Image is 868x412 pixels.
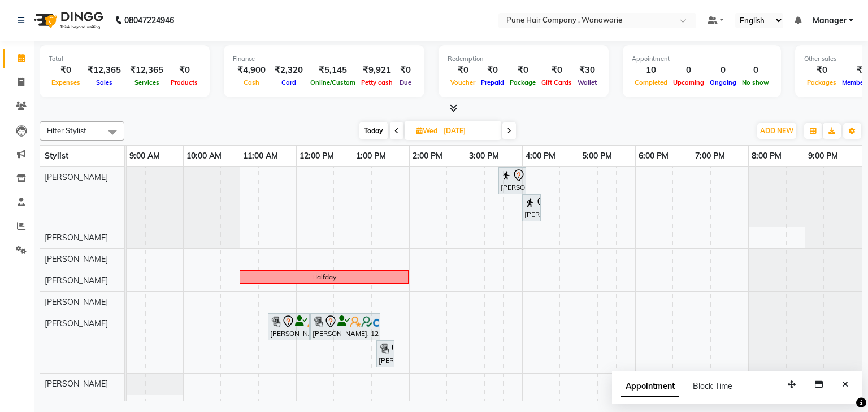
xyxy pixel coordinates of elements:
[804,64,839,77] div: ₹0
[523,196,540,220] div: [PERSON_NAME], 04:00 PM-04:20 PM, Hairwash Medium
[297,148,337,164] a: 12:00 PM
[448,54,600,64] div: Redemption
[579,148,615,164] a: 5:00 PM
[49,54,201,64] div: Total
[125,64,168,77] div: ₹12,365
[396,64,415,77] div: ₹0
[359,122,388,139] span: Today
[670,64,707,77] div: 0
[233,54,415,64] div: Finance
[45,151,68,161] span: Stylist
[693,381,732,391] span: Block Time
[45,297,108,307] span: [PERSON_NAME]
[478,78,507,86] span: Prepaid
[632,78,670,86] span: Completed
[804,78,839,86] span: Packages
[760,126,793,135] span: ADD NEW
[749,148,784,164] a: 8:00 PM
[692,148,728,164] a: 7:00 PM
[358,64,396,77] div: ₹9,921
[270,64,307,77] div: ₹2,320
[632,64,670,77] div: 10
[813,15,847,27] span: Manager
[397,78,414,86] span: Due
[353,148,389,164] a: 1:00 PM
[47,126,86,135] span: Filter Stylist
[575,64,600,77] div: ₹30
[168,78,201,86] span: Products
[632,54,772,64] div: Appointment
[45,233,108,243] span: [PERSON_NAME]
[93,78,115,86] span: Sales
[523,148,558,164] a: 4:00 PM
[575,78,600,86] span: Wallet
[132,78,162,86] span: Services
[440,122,497,139] input: 2025-09-03
[448,64,478,77] div: ₹0
[49,78,83,86] span: Expenses
[358,78,396,86] span: Petty cash
[539,64,575,77] div: ₹0
[233,64,270,77] div: ₹4,900
[240,148,281,164] a: 11:00 AM
[707,78,739,86] span: Ongoing
[184,148,224,164] a: 10:00 AM
[805,148,841,164] a: 9:00 PM
[739,64,772,77] div: 0
[448,78,478,86] span: Voucher
[636,148,671,164] a: 6:00 PM
[127,148,163,164] a: 9:00 AM
[414,126,440,135] span: Wed
[670,78,707,86] span: Upcoming
[49,64,83,77] div: ₹0
[45,172,108,182] span: [PERSON_NAME]
[241,78,262,86] span: Cash
[539,78,575,86] span: Gift Cards
[377,342,393,366] div: [PERSON_NAME], 01:25 PM-01:45 PM, [DEMOGRAPHIC_DATA] [PERSON_NAME] Shaving/ [PERSON_NAME] Trim [P...
[279,78,299,86] span: Card
[478,64,507,77] div: ₹0
[757,123,796,139] button: ADD NEW
[45,318,108,328] span: [PERSON_NAME]
[307,78,358,86] span: Online/Custom
[739,78,772,86] span: No show
[311,315,379,339] div: [PERSON_NAME], 12:15 PM-01:30 PM, [DEMOGRAPHIC_DATA] Hair Colour - Inoa Global Colour (includes m...
[45,275,108,286] span: [PERSON_NAME]
[500,169,525,192] div: [PERSON_NAME], 03:35 PM-04:05 PM, BlowDry Medium
[83,64,125,77] div: ₹12,365
[312,272,336,282] div: Halfday
[45,379,108,389] span: [PERSON_NAME]
[837,376,853,393] button: Close
[410,148,445,164] a: 2:00 PM
[507,64,539,77] div: ₹0
[29,5,106,36] img: logo
[621,376,679,397] span: Appointment
[307,64,358,77] div: ₹5,145
[124,5,174,36] b: 08047224946
[507,78,539,86] span: Package
[269,315,309,339] div: [PERSON_NAME], 11:30 AM-12:15 PM, [DEMOGRAPHIC_DATA] Haircut By Senior Stylist
[466,148,502,164] a: 3:00 PM
[707,64,739,77] div: 0
[168,64,201,77] div: ₹0
[45,254,108,264] span: [PERSON_NAME]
